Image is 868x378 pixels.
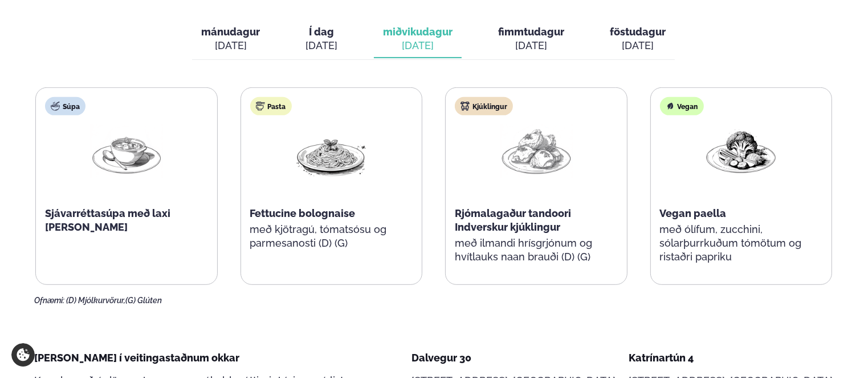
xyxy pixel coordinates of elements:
[411,351,616,365] div: Dalvegur 30
[455,97,513,115] div: Kjúklingur
[610,26,666,38] span: föstudagur
[666,102,675,111] img: Vegan.svg
[34,352,239,364] span: [PERSON_NAME] í veitingastaðnum okkar
[250,207,356,219] span: Fettucine bolognaise
[250,97,292,115] div: Pasta
[455,236,618,264] p: með ilmandi hrísgrjónum og hvítlauks naan brauði (D) (G)
[11,343,35,367] a: Cookie settings
[498,26,564,38] span: fimmtudagur
[305,25,337,39] span: Í dag
[201,26,260,38] span: mánudagur
[66,296,125,305] span: (D) Mjólkurvörur,
[660,97,704,115] div: Vegan
[256,102,265,111] img: pasta.svg
[489,21,573,58] button: fimmtudagur [DATE]
[51,102,60,111] img: soup.svg
[461,102,470,111] img: chicken.svg
[45,97,85,115] div: Súpa
[90,124,163,178] img: Soup.png
[610,39,666,53] div: [DATE]
[383,39,453,53] div: [DATE]
[383,26,453,38] span: miðvikudagur
[660,223,823,264] p: með ólífum, zucchini, sólarþurrkuðum tómötum og ristaðri papriku
[601,21,675,58] button: föstudagur [DATE]
[296,21,347,58] button: Í dag [DATE]
[125,296,162,305] span: (G) Glúten
[34,296,64,305] span: Ofnæmi:
[498,39,564,53] div: [DATE]
[374,21,462,58] button: miðvikudagur [DATE]
[192,21,269,58] button: mánudagur [DATE]
[305,39,337,53] div: [DATE]
[250,223,413,250] p: með kjötragú, tómatsósu og parmesanosti (D) (G)
[295,124,368,178] img: Spagetti.png
[660,207,727,219] span: Vegan paella
[704,124,777,178] img: Vegan.png
[201,39,260,53] div: [DATE]
[455,207,571,233] span: Rjómalagaður tandoori Indverskur kjúklingur
[45,207,170,233] span: Sjávarréttasúpa með laxi [PERSON_NAME]
[500,124,573,178] img: Chicken-thighs.png
[629,351,833,365] div: Katrínartún 4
